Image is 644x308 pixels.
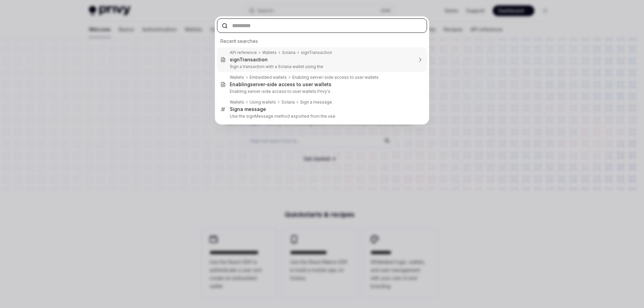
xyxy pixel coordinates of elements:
[230,57,268,63] div: Transaction
[250,75,287,80] div: Embedded wallets
[230,106,240,112] b: Sign
[301,50,332,55] div: signTransaction
[230,100,244,105] div: Wallets
[230,57,239,62] b: sign
[230,89,413,94] p: Enabling server-side access to user wallets Privy's
[282,50,296,55] div: Solana
[292,75,379,80] div: Enabling server-side access to user wallets
[262,50,277,55] div: Wallets
[230,106,266,112] div: a message
[230,50,257,55] div: API reference
[250,100,276,105] div: Using wallets
[250,81,265,87] b: server
[230,64,413,69] p: Sign a transaction with a Solana wallet using the
[230,75,244,80] div: Wallets
[230,81,331,87] div: Enabling -side access to user wallets
[300,100,332,105] div: Sign a message
[281,100,295,105] div: Solana
[220,38,258,45] span: Recent searches
[230,114,413,119] p: Use the signMessage method exported from the use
